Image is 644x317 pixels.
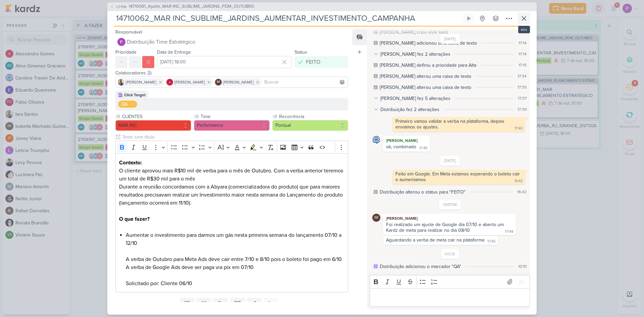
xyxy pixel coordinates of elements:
[380,84,471,91] div: Caroline alterou uma caixa de texto
[384,137,429,144] div: [PERSON_NAME]
[372,214,380,222] div: Isabella Machado Guimarães
[278,113,348,120] label: Recorrência
[386,222,505,233] div: Foi realizado um ajuste de Google dia 07/10 e aberto um Kardz de meta para realizar no dia 08/10
[117,38,125,46] img: Distribuição Time Estratégico
[380,62,476,69] div: Caroline definiu a prioridade para Alta
[118,79,124,86] img: Iara Santos
[487,239,495,244] div: 17:45
[519,40,527,46] div: 17:14
[374,190,378,194] div: Este log é visível à todos no kard
[374,30,378,34] div: Este log é visível à todos no kard
[114,12,462,24] input: Kard Sem Título
[395,171,521,182] div: Feito em Google. Em Meta estamos esperando o boleto cair e aumentamos
[272,120,348,131] button: Pontual
[166,79,173,86] img: Alessandra Gomes
[518,26,530,33] div: esc
[374,85,378,89] div: Este log é visível à todos no kard
[386,237,484,243] div: Aguardando a verba de meta cair na plataforma
[518,84,527,90] div: 17:35
[115,36,348,48] button: Distribuição Time Estratégico
[380,263,461,270] div: Distribuição adicionou o marcador "QA"
[515,126,523,131] div: 17:43
[505,229,513,234] div: 17:44
[294,56,348,68] button: FEITO
[386,144,416,150] div: ok, combinado
[374,74,378,78] div: Este log é visível à todos no kard
[515,178,523,184] div: 16:42
[263,78,346,86] input: Buscar
[374,63,378,67] div: Este log é visível à todos no kard
[121,113,191,120] label: CLIENTES
[217,81,220,84] p: IM
[380,73,471,80] div: Caroline alterou uma caixa de texto
[121,134,348,141] input: Texto sem título
[518,263,527,269] div: 10:10
[395,118,506,130] div: Primeiro vamos validar a verba na plataforma, depois enviamos os ajustes.
[157,56,292,68] input: Select a date
[380,189,466,196] div: Distribuição alterou o status para "FEITO"
[519,62,527,68] div: 17:15
[115,49,137,55] label: Prioridade
[466,16,472,21] div: Ligar relógio
[115,153,348,293] div: Editor editing area: main
[419,146,427,151] div: 17:45
[194,120,270,131] button: Performance
[518,95,527,101] div: 17:37
[115,141,348,154] div: Editor toolbar
[380,51,450,58] div: [PERSON_NAME] fez 2 alterações
[157,49,191,55] label: Data de Entrega
[124,92,146,98] div: Click Target
[119,216,150,222] strong: O que fazer?
[517,189,527,195] div: 16:42
[215,79,222,86] div: Isabella Machado Guimarães
[372,136,380,144] img: Caroline Traven De Andrade
[519,51,527,57] div: 17:14
[380,29,448,36] div: Caroline criou este kard
[518,73,527,79] div: 17:34
[200,113,270,120] label: Time
[115,69,348,76] div: Colaboradores
[374,264,378,268] div: Este log é visível somente aos membros da sua organização
[306,58,320,66] div: FEITO
[223,79,254,85] span: [PERSON_NAME]
[126,231,344,287] li: Aumentar o investimento para darmos um gás nesta primeira semana do lançamento 07/10 a 12/10 A ve...
[115,120,191,131] button: MAR INC
[294,49,307,55] label: Status
[384,215,515,222] div: [PERSON_NAME]
[380,106,439,113] div: Distribuição fez 2 alterações
[115,29,142,35] label: Responsável
[518,106,527,112] div: 17:39
[121,101,128,108] div: QA
[370,275,530,288] div: Editor toolbar
[119,159,142,166] strong: Contexto:
[374,216,378,220] p: IM
[126,79,156,85] span: [PERSON_NAME]
[174,79,205,85] span: [PERSON_NAME]
[127,38,195,46] span: Distribuição Time Estratégico
[374,41,378,45] div: Este log é visível à todos no kard
[380,95,450,102] div: [PERSON_NAME] fez 5 alterações
[119,159,344,207] p: O cliente aprovou mais R$10 mil de verba para o mês de Outubro. Com a verba anterior teremos um t...
[380,40,477,47] div: Caroline adicionou uma caixa de texto
[370,288,530,307] div: Editor editing area: main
